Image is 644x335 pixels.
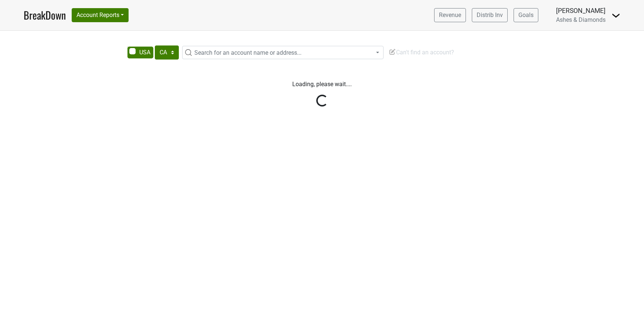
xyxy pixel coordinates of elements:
[472,8,508,22] a: Distrib Inv
[194,49,301,56] span: Search for an account name or address...
[72,8,129,22] button: Account Reports
[434,8,466,22] a: Revenue
[117,80,527,89] p: Loading, please wait....
[611,11,620,20] img: Dropdown Menu
[24,7,66,23] a: BreakDown
[389,48,396,55] img: Edit
[556,6,606,16] div: [PERSON_NAME]
[556,16,606,23] span: Ashes & Diamonds
[389,49,454,56] span: Can't find an account?
[514,8,538,22] a: Goals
